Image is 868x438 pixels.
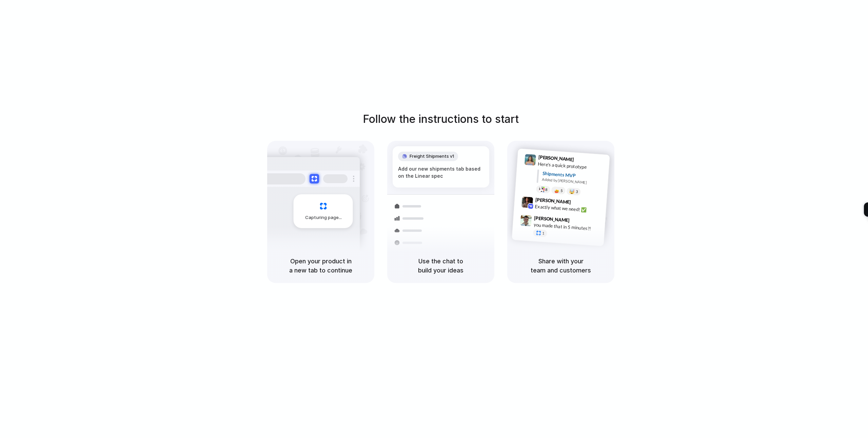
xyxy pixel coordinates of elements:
span: Capturing page [305,214,343,221]
span: 8 [545,188,548,192]
div: Shipments MVP [542,170,605,181]
div: Add our new shipments tab based on the Linear spec [398,165,484,179]
div: Exactly what we need! ✅ [535,203,603,215]
h1: Follow the instructions to start [363,111,519,127]
span: Freight Shipments v1 [410,153,454,160]
span: [PERSON_NAME] [534,214,570,224]
span: [PERSON_NAME] [538,153,574,163]
span: 1 [542,232,545,235]
h5: Share with your team and customers [515,257,606,275]
div: you made that in 5 minutes?! [533,221,601,233]
h5: Open your product in a new tab to continue [275,257,366,275]
span: 5 [560,189,563,193]
h5: Use the chat to build your ideas [395,257,486,275]
span: [PERSON_NAME] [535,196,571,206]
div: Added by [PERSON_NAME] [542,177,604,187]
span: 3 [576,190,578,194]
span: 9:41 AM [576,157,590,165]
div: Here's a quick prototype [538,160,606,172]
span: 9:47 AM [572,217,586,225]
span: 9:42 AM [573,199,587,207]
div: 🤯 [569,189,575,194]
